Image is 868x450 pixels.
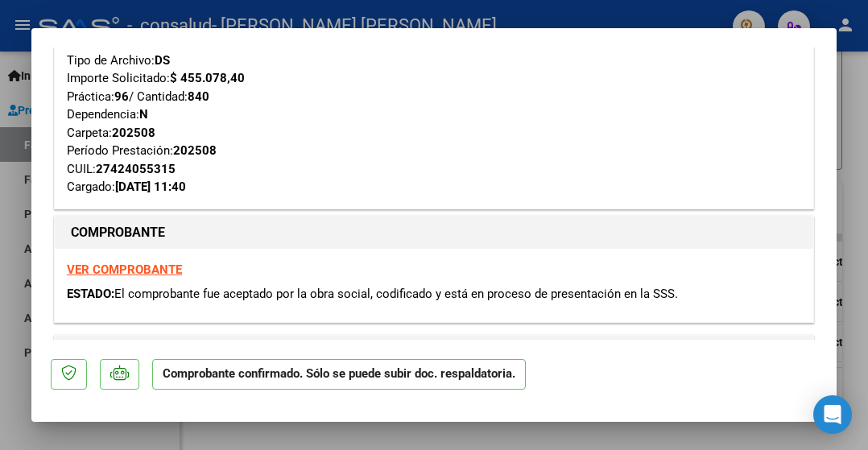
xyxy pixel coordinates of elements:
[139,107,148,122] strong: N
[96,160,176,179] div: 27424055315
[67,262,182,277] a: VER COMPROBANTE
[114,89,129,104] strong: 96
[152,359,526,390] p: Comprobante confirmado. Sólo se puede subir doc. respaldatoria.
[115,180,186,194] strong: [DATE] 11:40
[813,395,852,434] div: Open Intercom Messenger
[173,143,217,158] strong: 202508
[188,89,209,104] strong: 840
[71,225,165,240] strong: COMPROBANTE
[112,126,155,140] strong: 202508
[170,71,245,85] strong: $ 455.078,40
[114,287,678,301] span: El comprobante fue aceptado por la obra social, codificado y está en proceso de presentación en l...
[155,53,170,68] strong: DS
[67,287,114,301] span: ESTADO:
[67,33,801,196] div: Tipo de Archivo: Importe Solicitado: Práctica: / Cantidad: Dependencia: Carpeta: Período Prestaci...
